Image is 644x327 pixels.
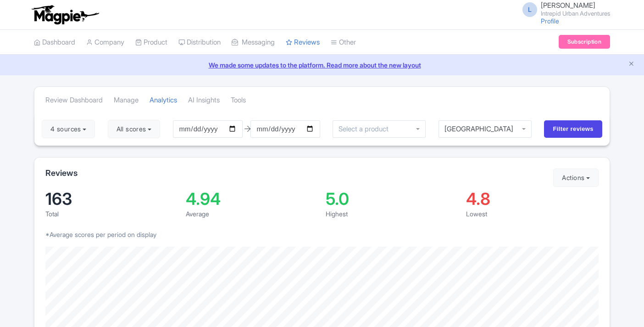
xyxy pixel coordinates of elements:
[444,125,526,133] div: [GEOGRAPHIC_DATA]
[544,120,602,138] input: Filter reviews
[29,5,100,25] img: logo-ab69f6fb50320c5b225c76a69d11143b.png
[541,11,610,17] small: Intrepid Urban Adventures
[150,88,177,113] a: Analytics
[135,30,167,55] a: Product
[232,30,275,55] a: Messaging
[522,2,537,17] span: L
[45,191,178,207] div: 163
[188,88,220,113] a: AI Insights
[331,30,356,55] a: Other
[517,2,610,17] a: L [PERSON_NAME] Intrepid Urban Adventures
[553,169,599,187] button: Actions
[466,209,599,219] div: Lowest
[42,120,95,138] button: 4 sources
[34,30,75,55] a: Dashboard
[108,120,161,138] button: All scores
[541,17,559,25] a: Profile
[339,125,394,133] input: Select a product
[559,35,610,49] a: Subscription
[326,191,459,207] div: 5.0
[628,59,635,70] button: Close announcement
[86,30,124,55] a: Company
[178,30,221,55] a: Distribution
[114,88,139,113] a: Manage
[45,169,78,178] h2: Reviews
[6,60,638,70] a: We made some updates to the platform. Read more about the new layout
[231,88,246,113] a: Tools
[45,230,599,239] p: *Average scores per period on display
[186,209,319,219] div: Average
[186,191,319,207] div: 4.94
[45,88,103,113] a: Review Dashboard
[45,209,178,219] div: Total
[326,209,459,219] div: Highest
[286,30,320,55] a: Reviews
[466,191,599,207] div: 4.8
[541,1,595,10] span: [PERSON_NAME]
